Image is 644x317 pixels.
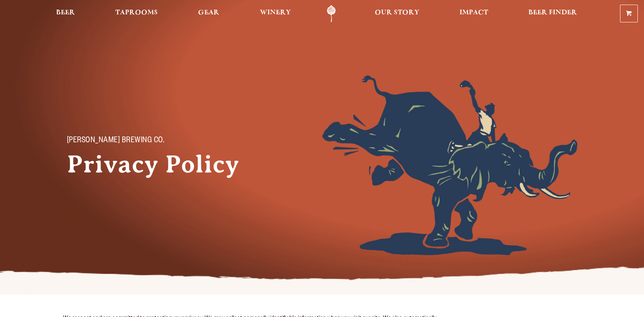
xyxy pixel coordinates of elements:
[67,136,237,146] p: [PERSON_NAME] Brewing Co.
[198,10,219,16] span: Gear
[460,10,488,16] span: Impact
[370,5,424,22] a: Our Story
[51,5,80,22] a: Beer
[56,10,75,16] span: Beer
[528,10,577,16] span: Beer Finder
[523,5,582,22] a: Beer Finder
[193,5,224,22] a: Gear
[115,10,158,16] span: Taprooms
[260,10,291,16] span: Winery
[322,75,577,255] img: Foreground404
[375,10,419,16] span: Our Story
[454,5,493,22] a: Impact
[67,150,253,178] h1: Privacy Policy
[110,5,163,22] a: Taprooms
[317,5,346,22] a: Odell Home
[255,5,296,22] a: Winery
